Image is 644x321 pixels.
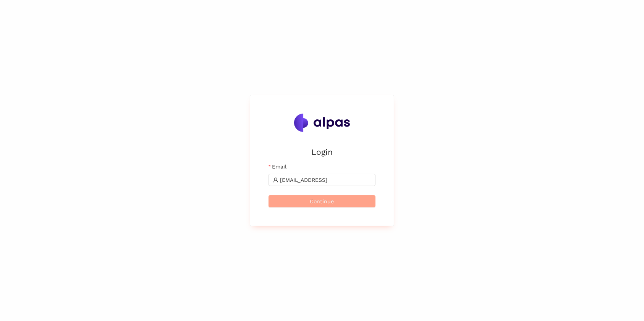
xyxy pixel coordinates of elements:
[269,162,286,171] label: Email
[273,177,278,183] span: user
[294,114,350,132] img: Alpas.ai Logo
[269,146,375,158] h2: Login
[280,176,371,184] input: Email
[269,195,375,207] button: Continue
[310,197,334,205] span: Continue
